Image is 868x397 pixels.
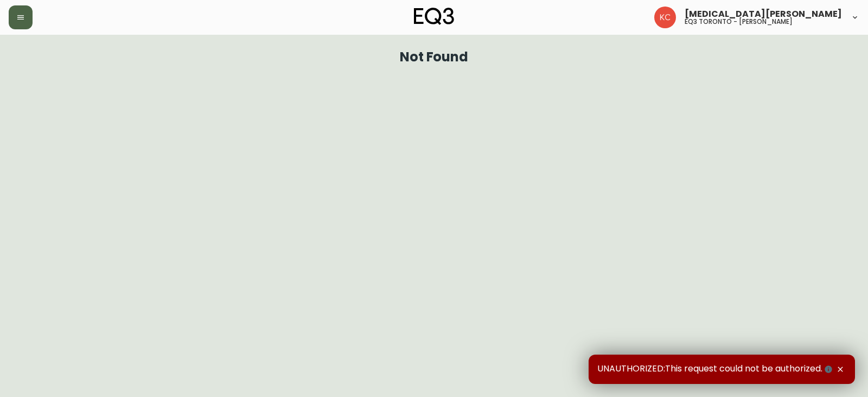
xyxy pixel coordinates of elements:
[685,18,793,25] h5: eq3 toronto - [PERSON_NAME]
[654,7,676,28] img: 6487344ffbf0e7f3b216948508909409
[400,52,469,62] h1: Not Found
[414,8,454,25] img: logo
[685,10,842,18] span: [MEDICAL_DATA][PERSON_NAME]
[597,363,834,375] span: UNAUTHORIZED:This request could not be authorized.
